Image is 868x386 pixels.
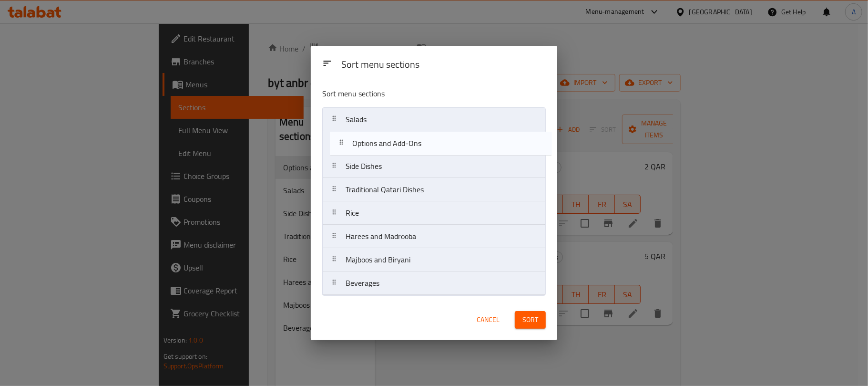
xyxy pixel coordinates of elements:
[515,311,546,329] button: Sort
[337,54,550,76] div: Sort menu sections
[322,88,500,100] p: Sort menu sections
[522,314,538,326] span: Sort
[473,311,503,329] button: Cancel
[477,314,500,326] span: Cancel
